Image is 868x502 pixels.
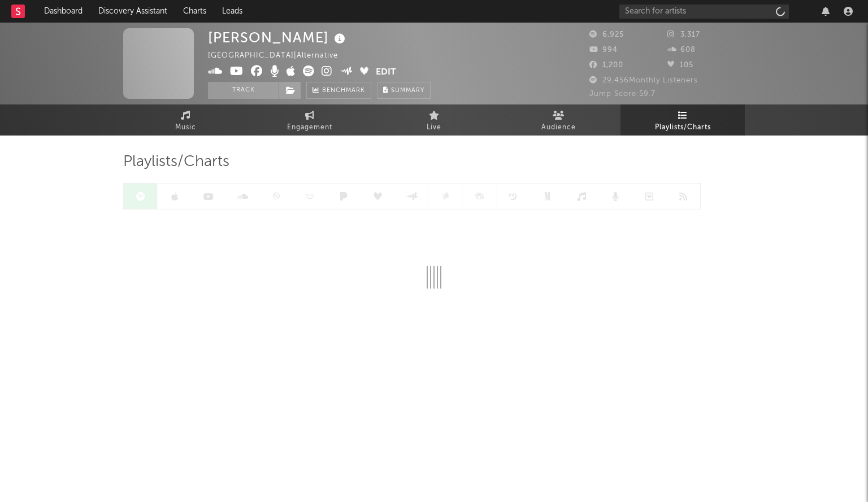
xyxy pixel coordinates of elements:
span: Playlists/Charts [123,155,229,169]
span: 3,317 [667,31,700,38]
a: Live [372,104,496,136]
span: Engagement [287,121,332,134]
a: Benchmark [306,82,371,99]
span: 994 [589,46,618,54]
span: 29,456 Monthly Listeners [589,77,698,84]
span: Summary [391,88,424,94]
button: Track [208,82,279,99]
a: Engagement [248,104,372,136]
span: Live [427,121,441,134]
a: Playlists/Charts [620,104,745,136]
span: 608 [667,46,696,54]
span: 1,200 [589,62,623,69]
span: Benchmark [322,84,365,98]
a: Audience [496,104,620,136]
span: Audience [541,121,576,134]
span: 6,925 [589,31,624,38]
span: Playlists/Charts [655,121,711,134]
div: [PERSON_NAME] [208,28,348,47]
span: Jump Score: 59.7 [589,90,656,98]
span: 105 [667,62,693,69]
div: [GEOGRAPHIC_DATA] | Alternative [208,49,351,63]
a: Music [123,104,248,136]
button: Edit [376,66,396,80]
span: Music [175,121,196,134]
input: Search for artists [619,5,789,19]
button: Summary [377,82,431,99]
